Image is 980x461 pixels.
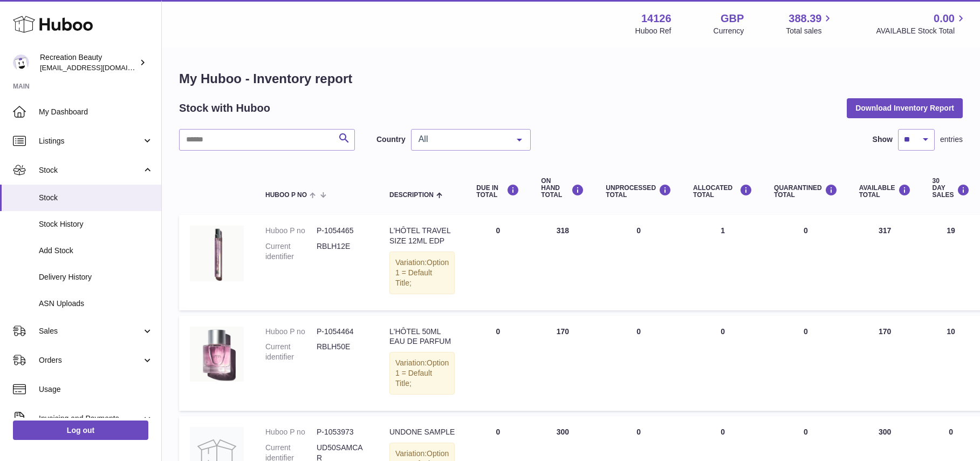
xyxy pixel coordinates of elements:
div: UNDONE SAMPLE [389,427,455,437]
a: Log out [13,421,148,440]
td: 1 [682,215,763,310]
dd: P-1053973 [317,427,368,437]
div: UNPROCESSED Total [606,184,671,199]
dd: P-1054465 [317,226,368,236]
div: ON HAND Total [541,178,584,199]
a: 388.39 Total sales [786,11,834,36]
span: Stock [39,165,142,175]
div: 30 DAY SALES [933,178,970,199]
span: Delivery History [39,272,153,282]
dd: P-1054464 [317,327,368,337]
h2: Stock with Huboo [179,101,270,116]
td: 170 [848,316,922,411]
div: DUE IN TOTAL [476,184,519,199]
span: 0.00 [934,11,955,26]
label: Show [873,134,893,145]
span: Option 1 = Default Title; [395,258,449,287]
a: 0.00 AVAILABLE Stock Total [876,11,967,36]
td: 0 [465,215,530,310]
span: My Dashboard [39,107,153,117]
span: entries [940,134,963,145]
span: 0 [804,428,808,436]
dd: RBLH50E [317,342,368,362]
td: 0 [682,316,763,411]
span: Option 1 = Default Title; [395,358,449,388]
span: Sales [39,326,142,336]
strong: 14126 [641,11,671,26]
dt: Huboo P no [265,327,317,337]
img: product image [190,226,244,281]
span: Invoicing and Payments [39,413,142,424]
div: Variation: [389,252,455,294]
div: ALLOCATED Total [693,184,752,199]
span: AVAILABLE Stock Total [876,26,967,36]
img: barney@recreationbeauty.com [13,55,29,71]
button: Download Inventory Report [847,98,963,118]
dt: Huboo P no [265,427,317,437]
dd: RBLH12E [317,241,368,262]
span: All [416,134,509,145]
td: 0 [595,215,682,310]
span: Stock [39,193,153,203]
td: 0 [465,316,530,411]
td: 318 [530,215,595,310]
span: Usage [39,384,153,395]
span: [EMAIL_ADDRESS][DOMAIN_NAME] [40,63,159,72]
div: Recreation Beauty [40,52,137,73]
span: Total sales [786,26,834,36]
span: 0 [804,226,808,235]
span: 0 [804,327,808,336]
img: product image [190,327,244,382]
span: 388.39 [789,11,821,26]
div: Huboo Ref [635,26,671,36]
td: 0 [595,316,682,411]
label: Country [376,134,406,145]
dt: Current identifier [265,342,317,362]
div: Variation: [389,352,455,395]
div: L'HÔTEL TRAVEL SIZE 12ML EDP [389,226,455,246]
span: Listings [39,136,142,146]
dt: Huboo P no [265,226,317,236]
div: Currency [714,26,744,36]
span: Stock History [39,219,153,229]
div: QUARANTINED Total [774,184,838,199]
div: L'HÔTEL 50ML EAU DE PARFUM [389,327,455,347]
div: AVAILABLE Total [859,184,911,199]
span: ASN Uploads [39,299,153,309]
strong: GBP [721,11,744,26]
td: 170 [530,316,595,411]
span: Add Stock [39,246,153,256]
td: 317 [848,215,922,310]
dt: Current identifier [265,241,317,262]
span: Huboo P no [265,192,307,199]
span: Description [389,192,434,199]
h1: My Huboo - Inventory report [179,70,963,87]
span: Orders [39,355,142,365]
